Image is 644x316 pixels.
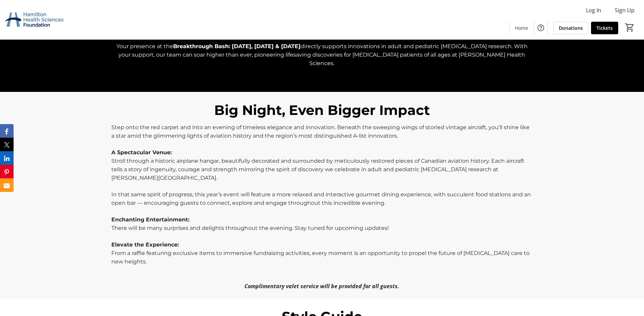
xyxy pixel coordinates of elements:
span: Stroll through a historic airplane hangar, beautifully decorated and surrounded by meticulously r... [111,158,525,181]
strong: Enchanting Entertainment: [111,216,189,223]
span: Home [515,24,528,32]
span: directly supports innovations in adult and pediatric [MEDICAL_DATA] research. With your support, ... [118,43,528,66]
button: Help [534,21,548,35]
button: Cart [624,21,636,34]
span: In that same spirit of progress, this year’s event will feature a more relaxed and interactive go... [111,191,531,206]
span: Sign Up [615,6,634,14]
a: Tickets [591,22,618,34]
strong: A Spectacular Venue: [111,149,172,156]
span: Step onto the red carpet and into an evening of timeless elegance and innovation. Beneath the swe... [111,124,530,139]
button: Log In [581,5,607,16]
span: Big Night, Even Bigger Impact [214,102,430,118]
span: Log In [586,6,601,14]
em: Complimentary valet service will be provided for all guests. [244,282,399,290]
strong: Elevate the Experience: [111,241,179,248]
a: Donations [553,22,588,34]
a: Home [510,22,534,34]
span: Your presence at the [116,43,173,50]
span: Tickets [596,24,613,32]
span: From a raffle featuring exclusive items to immersive fundraising activities, every moment is an o... [111,250,530,265]
span: Donations [559,24,583,32]
strong: Breakthrough Bash: [DATE], [DATE] & [DATE] [173,43,300,50]
img: Hamilton Health Sciences Foundation's Logo [4,3,65,37]
span: There will be many surprises and delights throughout the evening. Stay tuned for upcoming updates! [111,225,389,231]
button: Sign Up [609,5,640,16]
